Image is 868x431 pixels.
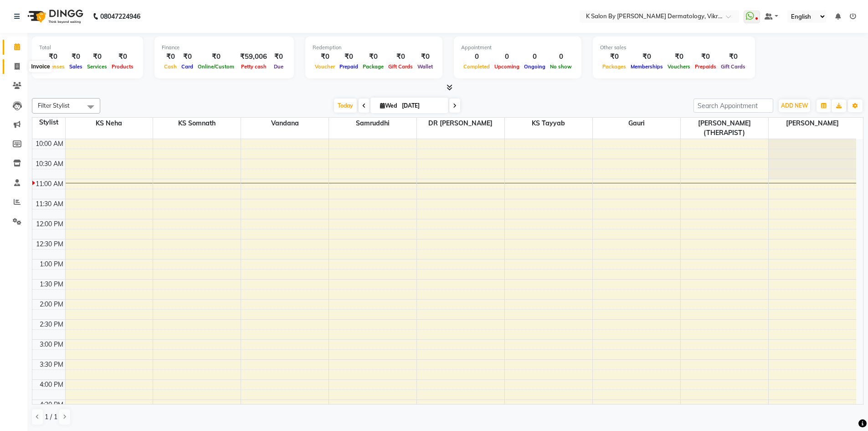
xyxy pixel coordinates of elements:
[600,52,628,62] div: ₹0
[162,63,179,70] span: Cash
[417,118,504,129] span: DR [PERSON_NAME]
[85,52,109,62] div: ₹0
[769,118,857,129] span: [PERSON_NAME]
[415,63,435,70] span: Wallet
[386,63,415,70] span: Gift Cards
[522,52,548,62] div: 0
[665,52,693,62] div: ₹0
[45,412,57,422] span: 1 / 1
[360,63,386,70] span: Package
[109,63,136,70] span: Products
[593,118,680,129] span: Gauri
[34,199,65,209] div: 11:30 AM
[38,102,70,109] span: Filter Stylist
[38,320,65,329] div: 2:30 PM
[781,102,808,109] span: ADD NEW
[100,4,140,29] b: 08047224946
[492,52,522,62] div: 0
[162,52,179,62] div: ₹0
[195,52,236,62] div: ₹0
[38,400,65,410] div: 4:30 PM
[313,52,337,62] div: ₹0
[153,118,241,129] span: KS Somnath
[329,118,416,129] span: Samruddhi
[628,52,665,62] div: ₹0
[32,118,65,127] div: Stylist
[548,63,574,70] span: No show
[109,52,136,62] div: ₹0
[505,118,592,129] span: KS Tayyab
[719,52,748,62] div: ₹0
[85,63,109,70] span: Services
[628,63,665,70] span: Memberships
[241,118,329,129] span: Vandana
[719,63,748,70] span: Gift Cards
[548,52,574,62] div: 0
[600,63,628,70] span: Packages
[386,52,415,62] div: ₹0
[360,52,386,62] div: ₹0
[39,52,67,62] div: ₹0
[29,61,52,72] div: Invoice
[67,63,85,70] span: Sales
[38,360,65,369] div: 3:30 PM
[313,44,435,52] div: Redemption
[66,118,153,129] span: KS Neha
[681,118,768,139] span: [PERSON_NAME](THERAPIST)
[399,99,445,113] input: 2025-09-03
[461,52,492,62] div: 0
[34,139,65,149] div: 10:00 AM
[693,63,719,70] span: Prepaids
[67,52,85,62] div: ₹0
[313,63,337,70] span: Voucher
[236,52,271,62] div: ₹59,006
[39,44,136,52] div: Total
[38,340,65,349] div: 3:00 PM
[271,52,287,62] div: ₹0
[38,280,65,289] div: 1:30 PM
[272,63,286,70] span: Due
[34,219,65,229] div: 12:00 PM
[693,99,773,113] input: Search Appointment
[492,63,522,70] span: Upcoming
[378,102,399,109] span: Wed
[522,63,548,70] span: Ongoing
[461,63,492,70] span: Completed
[665,63,693,70] span: Vouchers
[461,44,574,52] div: Appointment
[415,52,435,62] div: ₹0
[34,159,65,169] div: 10:30 AM
[779,99,810,112] button: ADD NEW
[162,44,287,52] div: Finance
[334,99,357,113] span: Today
[179,63,195,70] span: Card
[38,300,65,309] div: 2:00 PM
[23,4,86,29] img: logo
[195,63,236,70] span: Online/Custom
[337,52,360,62] div: ₹0
[337,63,360,70] span: Prepaid
[34,239,65,249] div: 12:30 PM
[600,44,748,52] div: Other sales
[38,260,65,269] div: 1:00 PM
[38,380,65,389] div: 4:00 PM
[693,52,719,62] div: ₹0
[239,63,269,70] span: Petty cash
[179,52,195,62] div: ₹0
[34,179,65,189] div: 11:00 AM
